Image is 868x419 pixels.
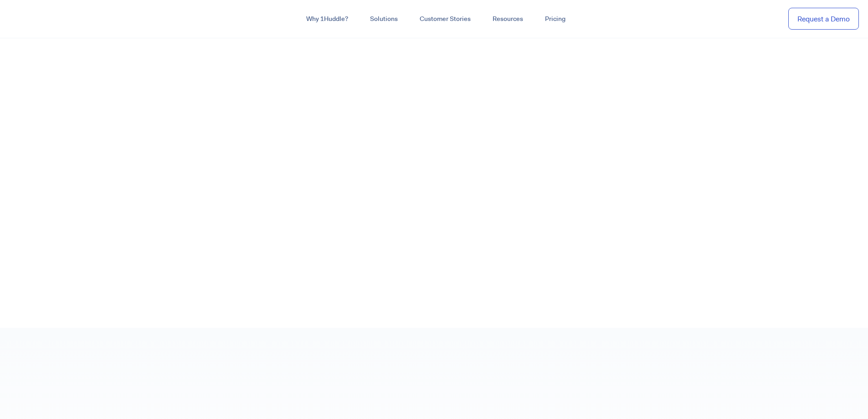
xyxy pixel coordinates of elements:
[409,11,482,27] a: Customer Stories
[482,11,534,27] a: Resources
[9,10,74,27] img: ...
[788,8,859,30] a: Request a Demo
[295,11,359,27] a: Why 1Huddle?
[359,11,409,27] a: Solutions
[534,11,576,27] a: Pricing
